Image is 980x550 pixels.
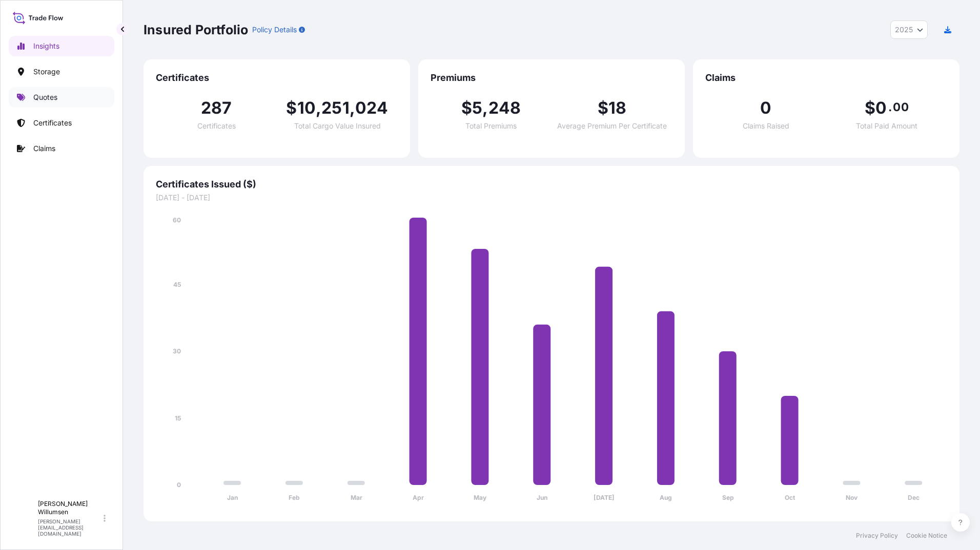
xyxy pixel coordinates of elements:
[38,500,101,516] p: [PERSON_NAME] Willumsen
[355,100,389,116] span: 024
[890,20,928,39] button: Year Selector
[705,72,947,84] span: Claims
[875,100,887,116] span: 0
[177,481,181,489] tspan: 0
[9,138,114,159] a: Claims
[474,494,487,501] tspan: May
[297,100,316,116] span: 10
[895,25,913,35] span: 2025
[908,494,920,501] tspan: Dec
[9,87,114,108] a: Quotes
[33,92,57,102] p: Quotes
[431,72,672,84] span: Premiums
[608,100,626,116] span: 18
[286,100,297,116] span: $
[482,100,488,116] span: ,
[722,494,734,501] tspan: Sep
[537,494,547,501] tspan: Jun
[33,41,59,51] p: Insights
[351,494,362,501] tspan: Mar
[557,122,667,130] span: Average Premium Per Certificate
[893,103,908,111] span: 00
[413,494,424,501] tspan: Apr
[594,494,615,501] tspan: [DATE]
[173,216,181,224] tspan: 60
[856,122,917,130] span: Total Paid Amount
[175,414,181,422] tspan: 15
[289,494,300,501] tspan: Feb
[33,67,60,77] p: Storage
[856,532,898,540] a: Privacy Policy
[156,72,398,84] span: Certificates
[461,100,472,116] span: $
[465,122,517,130] span: Total Premiums
[846,494,858,501] tspan: Nov
[156,193,947,203] span: [DATE] - [DATE]
[321,100,350,116] span: 251
[9,61,114,82] a: Storage
[173,347,181,355] tspan: 30
[227,494,238,501] tspan: Jan
[201,100,232,116] span: 287
[865,100,875,116] span: $
[33,118,72,128] p: Certificates
[33,143,55,154] p: Claims
[316,100,321,116] span: ,
[350,100,355,116] span: ,
[197,122,236,130] span: Certificates
[252,25,297,35] p: Policy Details
[38,518,101,537] p: [PERSON_NAME][EMAIL_ADDRESS][DOMAIN_NAME]
[785,494,795,501] tspan: Oct
[598,100,608,116] span: $
[488,100,521,116] span: 248
[9,113,114,133] a: Certificates
[472,100,482,116] span: 5
[144,22,248,38] p: Insured Portfolio
[156,178,947,191] span: Certificates Issued ($)
[743,122,789,130] span: Claims Raised
[294,122,381,130] span: Total Cargo Value Insured
[906,532,947,540] a: Cookie Notice
[888,103,892,111] span: .
[9,36,114,56] a: Insights
[173,281,181,288] tspan: 45
[660,494,672,501] tspan: Aug
[21,513,27,523] span: R
[760,100,771,116] span: 0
